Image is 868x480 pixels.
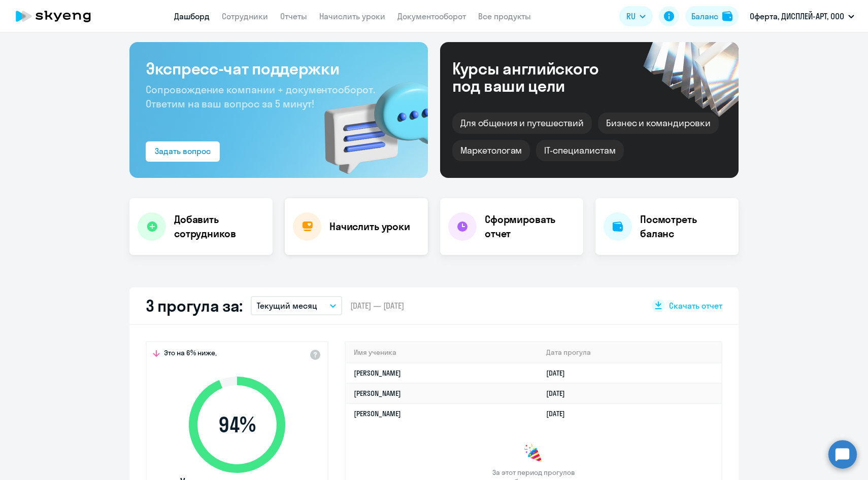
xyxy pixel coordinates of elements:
[669,300,722,311] span: Скачать отчет
[750,10,844,22] p: Оферта, ДИСПЛЕЙ-АРТ, ООО
[280,11,307,21] a: Отчеты
[319,11,385,21] a: Начислить уроки
[397,11,466,21] a: Документооборот
[722,11,732,21] img: balance
[155,145,211,157] div: Задать вопрос
[523,444,544,464] img: congrats
[174,212,264,241] h4: Добавить сотрудников
[329,219,410,234] h4: Начислить уроки
[538,342,721,363] th: Дата прогула
[146,58,412,79] h3: Экспресс-чат поддержки
[146,296,243,316] h2: 3 прогула за:
[685,6,739,26] button: Балансbalance
[179,413,295,437] span: 94 %
[485,212,575,241] h4: Сформировать отчет
[452,60,626,94] div: Курсы английского под ваши цели
[164,348,217,360] span: Это на 6% ниже,
[146,141,220,162] button: Задать вопрос
[146,83,375,110] span: Сопровождение компании + документооборот. Ответим на ваш вопрос за 5 минут!
[350,300,404,311] span: [DATE] — [DATE]
[354,409,401,418] a: [PERSON_NAME]
[310,64,428,178] img: bg-img
[354,389,401,398] a: [PERSON_NAME]
[546,389,573,398] a: [DATE]
[346,342,538,363] th: Имя ученика
[354,368,401,378] a: [PERSON_NAME]
[222,11,268,21] a: Сотрудники
[452,140,530,161] div: Маркетологам
[478,11,531,21] a: Все продукты
[452,113,592,134] div: Для общения и путешествий
[626,10,636,22] span: RU
[251,296,342,315] button: Текущий месяц
[174,11,210,21] a: Дашборд
[257,300,317,312] p: Текущий месяц
[546,409,573,418] a: [DATE]
[536,140,623,161] div: IT-специалистам
[691,10,718,22] div: Баланс
[598,113,719,134] div: Бизнес и командировки
[745,4,859,28] button: Оферта, ДИСПЛЕЙ-АРТ, ООО
[546,368,573,378] a: [DATE]
[619,6,653,26] button: RU
[640,212,730,241] h4: Посмотреть баланс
